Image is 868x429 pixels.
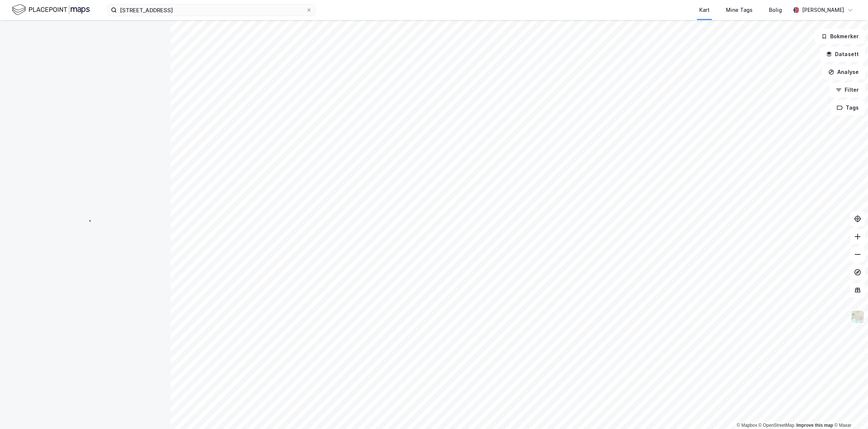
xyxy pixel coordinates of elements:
img: logo.f888ab2527a4732fd821a326f86c7f29.svg [12,3,90,16]
input: Søk på adresse, matrikkel, gårdeiere, leietakere eller personer [117,4,306,16]
button: Analyse [822,65,865,79]
button: Filter [829,82,865,97]
div: [PERSON_NAME] [802,6,844,14]
img: spinner.a6d8c91a73a9ac5275cf975e30b51cfb.svg [79,214,91,226]
button: Bokmerker [815,29,865,44]
div: Mine Tags [726,6,753,14]
button: Tags [831,100,865,115]
img: Z [851,310,865,324]
a: Improve this map [796,423,833,428]
div: Bolig [769,6,782,14]
a: Mapbox [737,423,757,428]
iframe: Chat Widget [831,393,868,429]
a: OpenStreetMap [759,423,795,428]
div: Kontrollprogram for chat [831,393,868,429]
div: Kart [699,6,710,14]
button: Datasett [820,47,865,62]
